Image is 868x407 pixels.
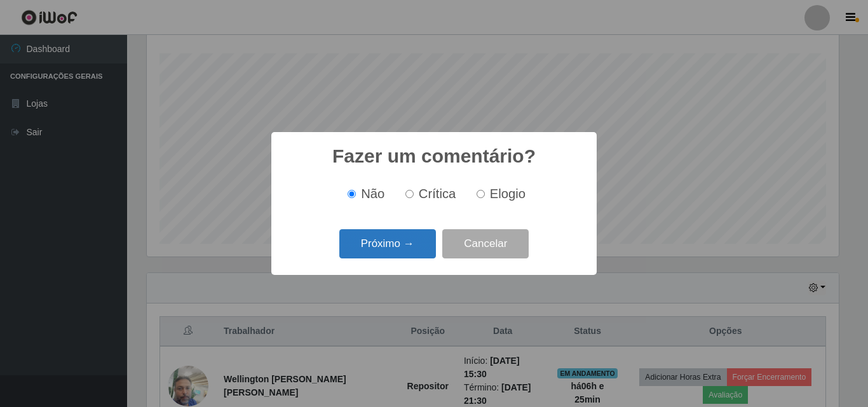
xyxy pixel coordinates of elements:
span: Crítica [419,187,456,201]
input: Elogio [477,190,485,198]
button: Cancelar [442,229,529,259]
span: Não [361,187,384,201]
span: Elogio [490,187,526,201]
h2: Fazer um comentário? [332,145,536,168]
input: Crítica [405,190,414,198]
button: Próximo → [339,229,436,259]
input: Não [348,190,356,198]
